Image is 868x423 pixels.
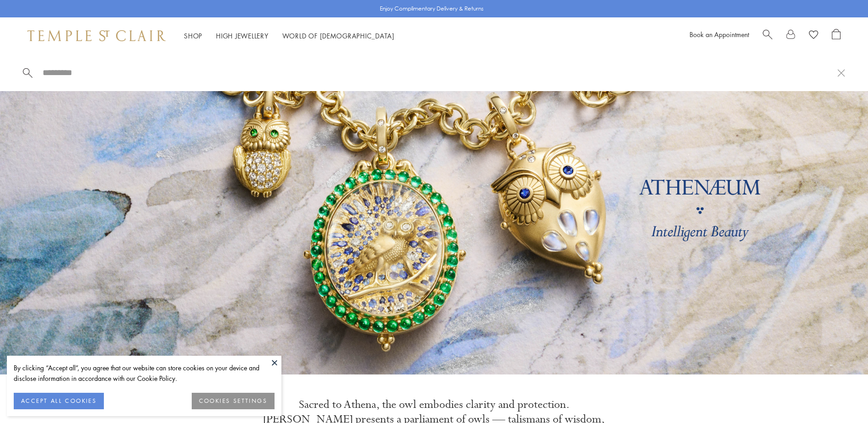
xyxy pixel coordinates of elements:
button: COOKIES SETTINGS [192,393,275,409]
a: Open Shopping Bag [832,29,841,43]
p: Enjoy Complimentary Delivery & Returns [380,4,484,13]
nav: Main navigation [184,30,394,42]
a: Search [763,29,772,43]
a: Book an Appointment [690,30,749,39]
a: High JewelleryHigh Jewellery [216,31,269,40]
a: View Wishlist [809,29,818,43]
a: World of [DEMOGRAPHIC_DATA]World of [DEMOGRAPHIC_DATA] [282,31,394,40]
a: ShopShop [184,31,202,40]
img: Temple St. Clair [27,30,166,41]
div: By clicking “Accept all”, you agree that our website can store cookies on your device and disclos... [14,363,275,384]
button: ACCEPT ALL COOKIES [14,393,104,409]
